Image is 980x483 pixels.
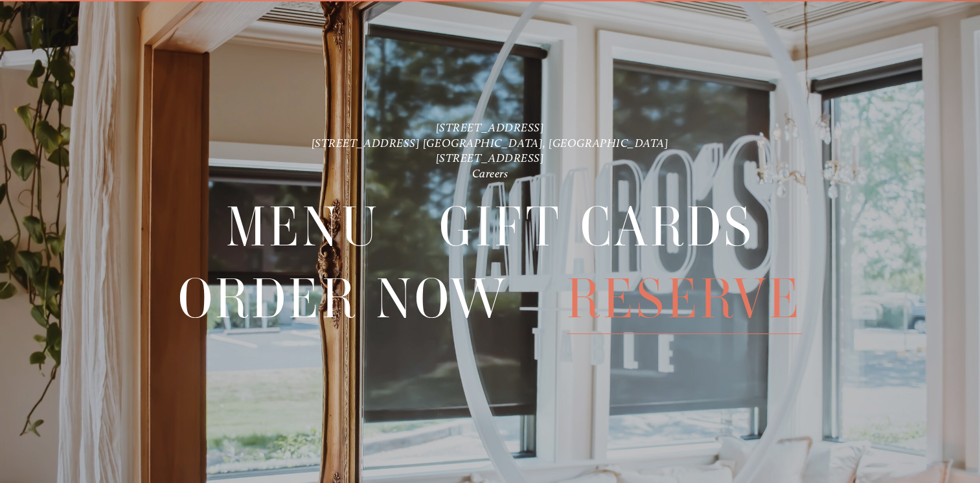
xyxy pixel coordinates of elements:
[436,151,545,165] a: [STREET_ADDRESS]
[226,192,380,262] span: Menu
[472,166,508,181] a: Careers
[567,264,803,334] span: Reserve
[178,264,508,334] span: Order Now
[439,192,755,262] span: Gift Cards
[178,264,508,333] a: Order Now
[312,136,669,150] a: [STREET_ADDRESS] [GEOGRAPHIC_DATA], [GEOGRAPHIC_DATA]
[439,192,755,262] a: Gift Cards
[436,120,545,135] a: [STREET_ADDRESS]
[226,192,380,262] a: Menu
[567,264,803,333] a: Reserve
